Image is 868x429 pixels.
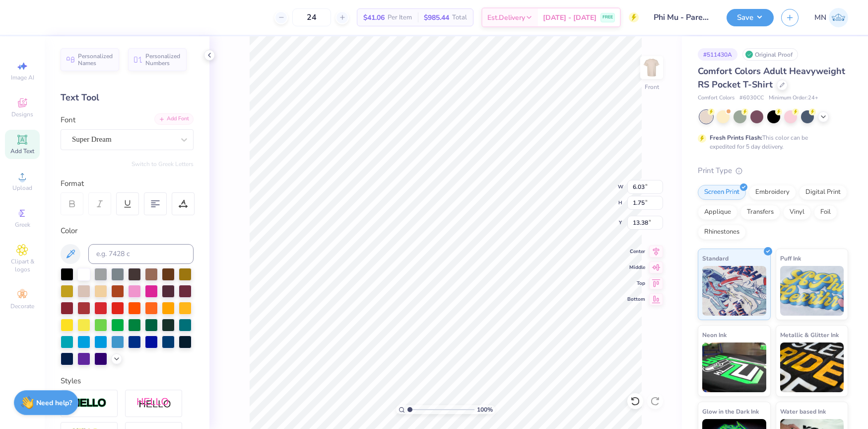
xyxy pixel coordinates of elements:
div: Embroidery [749,185,796,200]
div: Digital Print [799,185,847,200]
div: Color [61,225,194,237]
a: MN [814,8,848,27]
label: Font [61,114,75,126]
input: e.g. 7428 c [88,244,194,264]
div: Text Tool [61,91,194,104]
span: Metallic & Glitter Ink [780,330,839,340]
span: Water based Ink [780,406,826,417]
div: # 511430A [698,48,737,61]
img: Stroke [72,398,107,409]
div: Rhinestones [698,225,746,240]
button: Switch to Greek Letters [132,160,194,168]
span: Upload [12,184,32,192]
div: Styles [61,375,194,387]
div: Print Type [698,165,848,176]
span: Comfort Colors Adult Heavyweight RS Pocket T-Shirt [698,65,845,90]
span: FREE [602,14,613,21]
span: Comfort Colors [698,94,734,102]
span: Est. Delivery [487,12,525,23]
span: Decorate [10,302,34,310]
span: Neon Ink [702,330,727,340]
span: $41.06 [363,12,385,23]
span: Center [627,248,645,255]
span: $985.44 [424,12,449,23]
span: Top [627,280,645,287]
span: Image AI [11,74,34,82]
strong: Need help? [36,398,72,408]
div: Vinyl [783,205,811,220]
span: Middle [627,264,645,271]
span: Puff Ink [780,253,801,263]
div: Original Proof [742,48,798,61]
span: Personalized Names [78,53,113,67]
span: Bottom [627,296,645,303]
span: Minimum Order: 24 + [769,94,818,102]
div: This color can be expedited for 5 day delivery. [710,133,832,151]
strong: Fresh Prints Flash: [710,134,762,142]
span: Total [452,12,467,23]
span: MN [814,12,826,23]
img: Mark Navarro [829,8,848,27]
img: Neon Ink [702,343,766,392]
span: Glow in the Dark Ink [702,406,759,417]
span: Standard [702,253,729,263]
div: Applique [698,205,737,220]
span: Clipart & logos [5,257,40,273]
input: Untitled Design [646,7,719,27]
input: – – [292,8,331,26]
img: Front [642,58,662,78]
img: Shadow [136,397,171,410]
span: Designs [11,110,33,118]
span: [DATE] - [DATE] [543,12,597,23]
div: Transfers [740,205,780,220]
span: Personalized Numbers [145,53,181,67]
img: Puff Ink [780,266,844,316]
img: Standard [702,266,766,316]
span: 100 % [477,405,493,414]
div: Front [645,83,659,91]
span: # 6030CC [739,94,764,102]
span: Greek [15,221,30,229]
span: Add Text [10,147,34,155]
button: Save [727,9,774,26]
div: Add Font [154,113,194,125]
span: Per Item [388,12,412,23]
div: Screen Print [698,185,746,200]
div: Format [61,178,195,189]
img: Metallic & Glitter Ink [780,343,844,392]
div: Foil [814,205,837,220]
